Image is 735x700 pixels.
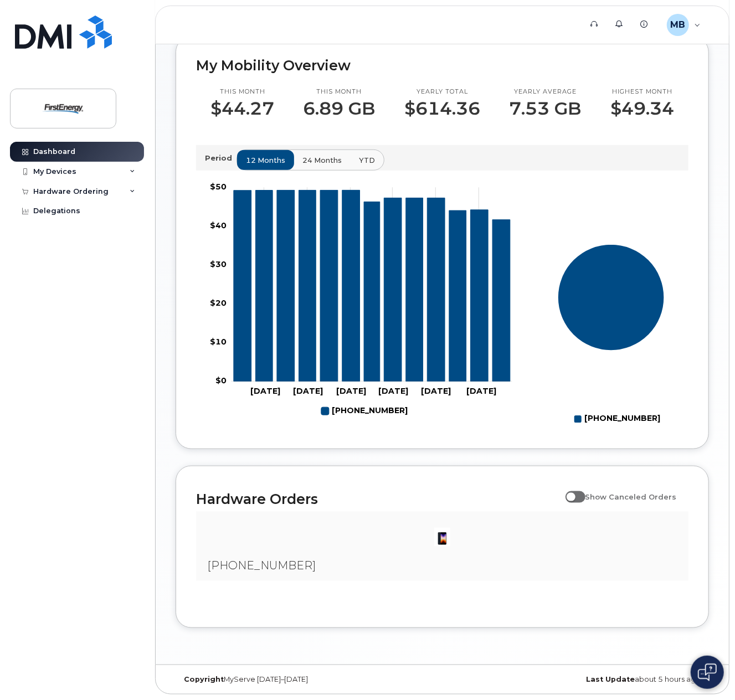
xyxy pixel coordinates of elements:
p: 7.53 GB [509,99,581,119]
img: image20231002-3703462-1angbar.jpeg [431,526,454,548]
tspan: [DATE] [293,387,323,397]
h2: My Mobility Overview [196,57,688,74]
p: This month [304,87,376,96]
img: Open chat [698,663,717,681]
p: Yearly average [509,87,581,96]
g: 330-571-3280 [321,402,408,420]
tspan: [DATE] [421,387,451,397]
p: Period [205,153,237,163]
p: Yearly total [404,87,480,96]
g: Chart [210,182,512,420]
p: $49.34 [610,99,674,119]
tspan: $40 [210,221,227,231]
tspan: [DATE] [337,387,367,397]
span: MB [670,18,685,32]
strong: Copyright [184,675,224,683]
p: This month [210,87,274,96]
strong: Last Update [586,675,635,683]
div: MyServe [DATE]–[DATE] [176,675,353,684]
g: Series [558,245,665,352]
tspan: $10 [210,337,227,347]
g: Chart [558,245,665,429]
p: $44.27 [210,99,274,119]
span: [PHONE_NUMBER] [207,559,316,572]
div: about 5 hours ago [531,675,709,684]
p: 6.89 GB [304,99,376,119]
g: Legend [574,410,660,429]
g: Legend [321,402,408,420]
p: Highest month [610,87,674,96]
tspan: $0 [215,376,227,386]
p: $614.36 [404,99,480,119]
tspan: [DATE] [467,387,497,397]
span: 24 months [302,155,342,166]
h2: Hardware Orders [196,491,560,507]
tspan: $50 [210,182,227,192]
tspan: $30 [210,260,227,270]
tspan: [DATE] [378,387,408,397]
g: 330-571-3280 [234,191,510,382]
tspan: $20 [210,298,227,308]
div: Mark Backer [659,14,708,36]
span: Show Canceled Orders [585,492,677,501]
input: Show Canceled Orders [566,486,574,495]
span: YTD [359,155,375,166]
tspan: [DATE] [250,387,280,397]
